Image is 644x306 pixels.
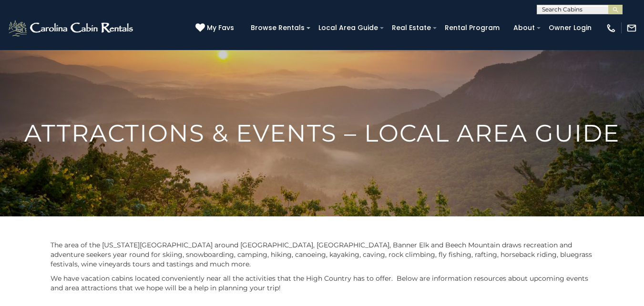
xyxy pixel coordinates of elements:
[606,23,616,33] img: phone-regular-white.png
[626,23,637,33] img: mail-regular-white.png
[544,20,596,35] a: Owner Login
[509,20,540,35] a: About
[314,20,383,35] a: Local Area Guide
[51,274,594,293] p: We have vacation cabins located conveniently near all the activities that the High Country has to...
[195,23,236,33] a: My Favs
[387,20,436,35] a: Real Estate
[207,23,234,33] span: My Favs
[51,240,594,269] p: The area of the [US_STATE][GEOGRAPHIC_DATA] around [GEOGRAPHIC_DATA], [GEOGRAPHIC_DATA], Banner E...
[246,20,309,35] a: Browse Rentals
[7,19,136,38] img: White-1-2.png
[440,20,504,35] a: Rental Program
